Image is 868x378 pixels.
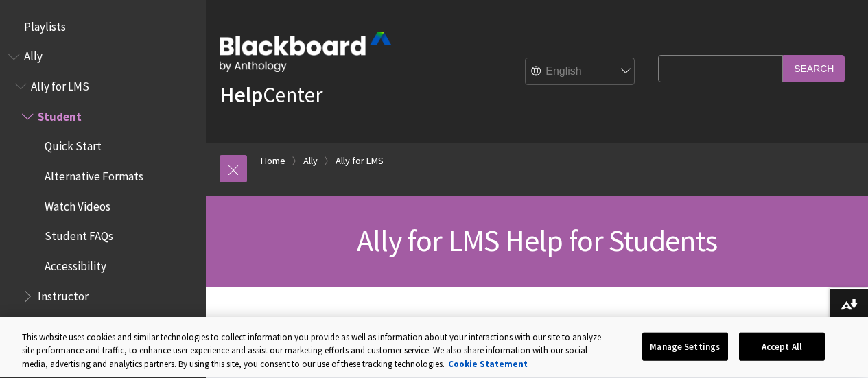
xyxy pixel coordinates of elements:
span: Accessibility [45,255,106,273]
button: Manage Settings [642,332,728,361]
a: HelpCenter [220,81,322,108]
strong: Help [220,81,263,108]
a: Ally for LMS [336,152,384,169]
span: Student [38,105,82,123]
span: Ally [24,45,43,64]
img: Blackboard by Anthology [220,32,391,72]
div: This website uses cookies and similar technologies to collect information you provide as well as ... [22,331,608,371]
span: Instructor [38,285,89,303]
span: Administrator [38,315,106,333]
span: Student FAQs [45,225,113,244]
input: Search [783,55,845,82]
button: Accept All [739,332,825,361]
span: Alternative Formats [45,165,143,183]
a: Ally [303,152,318,169]
span: Watch Videos [45,195,110,213]
a: More information about your privacy, opens in a new tab [448,358,528,370]
select: Site Language Selector [526,58,635,86]
nav: Book outline for Anthology Ally Help [8,45,198,368]
a: Home [261,152,285,169]
span: Quick Start [45,135,102,154]
span: Playlists [24,15,66,34]
nav: Book outline for Playlists [8,15,198,38]
span: Ally for LMS Help for Students [357,222,717,259]
span: Ally for LMS [31,75,89,93]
